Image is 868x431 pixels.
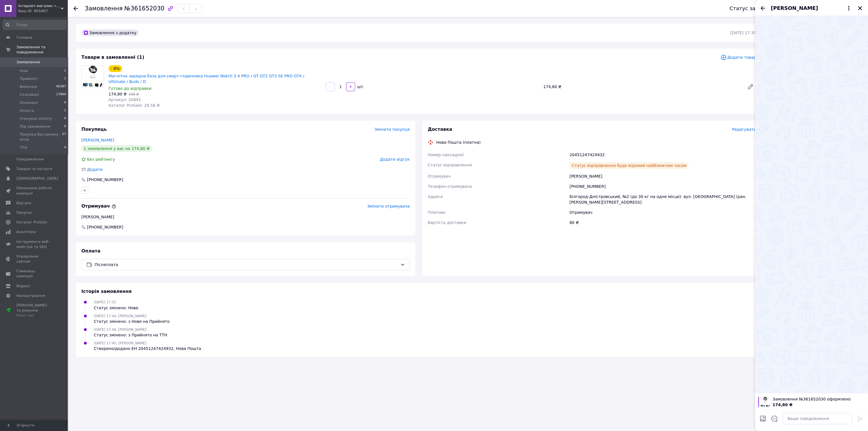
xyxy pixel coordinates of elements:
[20,76,37,81] span: Прийняті
[94,346,201,351] div: Створено/додано ЕН 20451247424932, Нова Пошта
[62,132,66,142] span: 57
[568,171,757,181] div: [PERSON_NAME]
[20,108,34,113] span: Оплата
[108,86,151,91] span: Готово до відправки
[108,103,160,108] span: Каталог ProSale: 29.58 ₴
[81,29,139,36] div: Замовлення з додатку
[380,157,410,162] span: Додати відгук
[20,92,39,97] span: Скасовані
[367,204,410,208] span: Змінити отримувача
[20,68,28,73] span: Нові
[374,127,410,132] span: Змінити покупця
[18,8,68,14] div: Ваш ID: 801667
[428,163,472,167] span: Статус відправлення
[73,6,78,11] div: Повернутися назад
[87,157,115,162] span: Без рейтингу
[20,124,50,129] span: Під замовлення
[16,166,52,171] span: Товари та послуги
[3,20,67,30] input: Пошук
[568,207,757,217] div: Отримувач
[16,35,32,40] span: Головна
[108,65,122,72] div: - 8%
[85,5,123,12] span: Замовлення
[428,210,446,215] span: Платник
[772,396,865,402] span: Замовлення №361652030 оформлено
[81,145,152,152] div: 1 замовлення у вас на 174,80 ₴
[64,68,66,73] span: 1
[81,248,100,254] span: Оплата
[16,229,36,234] span: Аналітика
[56,92,66,97] span: 17869
[730,6,782,11] div: Статус замовлення
[81,289,132,294] span: Історія замовлення
[16,269,52,279] span: Гаманець компанії
[16,313,52,318] div: Prom топ
[81,138,114,142] a: [PERSON_NAME]
[81,214,410,220] div: [PERSON_NAME]
[428,194,443,199] span: Адреса
[16,303,52,318] span: [PERSON_NAME] та рахунки
[56,84,66,89] span: 66387
[16,293,45,298] span: Налаштування
[761,397,770,407] img: 6637323059_w100_h100_magnitnaya-zaryadnaya-baza.jpg
[16,60,40,65] span: Замовлення
[16,45,68,55] span: Замовлення та повідомлення
[772,402,793,407] span: 174,80 ₴
[64,108,66,113] span: 1
[730,31,756,35] time: [DATE] 17:31
[94,305,138,311] div: Статус змінено: Нове
[94,314,146,318] span: [DATE] 17:44, [PERSON_NAME]
[16,220,47,225] span: Каталог ProSale
[732,127,756,132] span: Редагувати
[16,210,32,215] span: Покупці
[20,132,62,142] span: Покупка без ризику - опла
[20,145,27,150] span: ТТН
[745,81,756,92] a: Редагувати
[759,5,766,12] button: Назад
[108,74,304,84] a: Магнітна зарядна база для смарт-годинника Huawei Watch 3 4 PRO / GT GT2 GT3 SE PRO GT4 / Ultimate...
[20,84,37,89] span: Виконані
[16,284,31,289] span: Маркет
[16,157,44,162] span: Повідомлення
[20,116,52,121] span: Очікуємо оплату
[356,84,365,90] div: шт.
[857,5,863,12] button: Закрити
[108,97,141,102] span: Артикул: 20891
[94,300,116,304] span: [DATE] 17:31
[108,92,127,96] span: 174,80 ₴
[20,100,38,105] span: Оплачені
[435,140,482,145] div: Нова Пошта (платна)
[81,203,116,209] span: Отримувач
[568,181,757,191] div: [PHONE_NUMBER]
[94,319,170,324] div: Статус змінено: з Нове на Прийнято
[94,341,146,345] span: [DATE] 17:45, [PERSON_NAME]
[86,177,124,182] div: [PHONE_NUMBER]
[64,76,66,81] span: 1
[86,224,124,230] span: [PHONE_NUMBER]
[428,220,466,225] span: Вартість доставки
[568,150,757,160] div: 20451247424932
[16,201,31,206] span: Відгуки
[64,145,66,150] span: 4
[771,415,778,422] button: Відкрити шаблони відповідей
[568,191,757,207] div: Білгород-Дністровський, №2 (до 30 кг на одне місце): вул. [GEOGRAPHIC_DATA] (ран. [PERSON_NAME][S...
[771,5,818,12] span: [PERSON_NAME]
[64,100,66,105] span: 0
[428,174,451,179] span: Отримувач
[16,239,52,249] span: Інструменти веб-майстра та SEO
[81,55,144,60] span: Товари в замовленні (1)
[428,184,472,189] span: Телефон отримувача
[95,262,398,268] span: Післяплата
[428,153,464,157] span: Номер накладної
[16,254,52,264] span: Управління сайтом
[721,54,756,60] span: Додати товар
[64,124,66,129] span: 0
[87,167,103,172] span: Додати
[124,5,164,12] span: №361652030
[541,83,743,91] div: 174,80 ₴
[81,127,107,132] span: Покупець
[428,127,452,132] span: Доставка
[94,328,146,332] span: [DATE] 17:44, [PERSON_NAME]
[568,217,757,228] div: 80 ₴
[64,116,66,121] span: 0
